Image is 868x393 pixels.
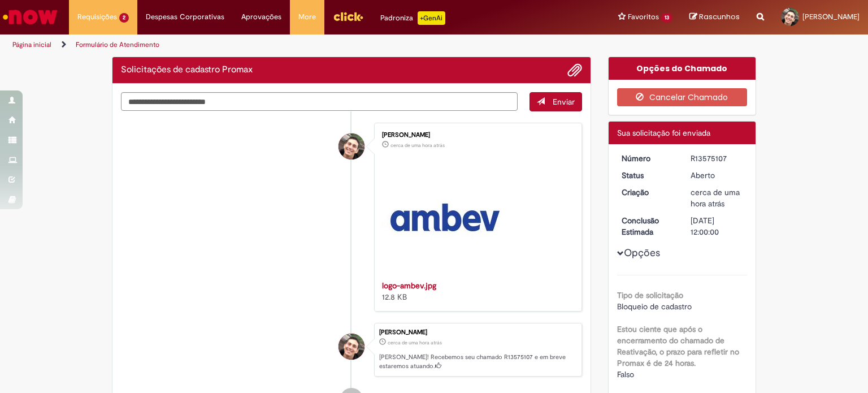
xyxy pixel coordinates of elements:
a: logo-ambev.jpg [382,280,436,291]
span: Enviar [553,97,575,107]
span: More [298,11,316,23]
span: 13 [661,13,672,23]
div: Opções do Chamado [609,57,756,80]
li: Herbert Siqueira Jacinto [121,323,582,377]
p: +GenAi [418,11,445,25]
span: cerca de uma hora atrás [390,142,445,149]
div: Herbert Siqueira Jacinto [338,334,364,360]
span: Falso [617,369,634,379]
span: Sua solicitação foi enviada [617,128,710,138]
span: Aprovações [241,11,281,23]
div: Padroniza [380,11,445,25]
span: 2 [119,13,129,23]
div: Herbert Siqueira Jacinto [338,133,364,159]
b: Tipo de solicitação [617,290,683,300]
span: Despesas Corporativas [146,11,224,23]
div: [PERSON_NAME] [379,329,576,336]
h2: Solicitações de cadastro Promax Histórico de tíquete [121,65,253,75]
ul: Trilhas de página [8,34,570,55]
span: cerca de uma hora atrás [388,339,442,346]
p: [PERSON_NAME]! Recebemos seu chamado R13575107 e em breve estaremos atuando. [379,353,576,370]
a: Formulário de Atendimento [76,40,159,49]
span: Requisições [77,11,117,23]
dt: Status [613,170,683,181]
a: Página inicial [12,40,51,49]
span: Bloqueio de cadastro [617,301,692,312]
time: 29/09/2025 08:56:09 [691,187,740,209]
span: cerca de uma hora atrás [691,187,740,209]
dt: Conclusão Estimada [613,215,683,237]
span: Rascunhos [699,11,740,22]
div: [PERSON_NAME] [382,132,570,139]
div: Aberto [691,170,743,181]
dt: Criação [613,187,683,198]
button: Enviar [530,92,582,111]
time: 29/09/2025 08:56:07 [390,142,445,149]
div: 12.8 KB [382,280,570,303]
span: [PERSON_NAME] [802,12,860,21]
dt: Número [613,153,683,164]
div: 29/09/2025 08:56:09 [691,187,743,209]
img: click_logo_yellow_360x200.png [333,8,363,25]
span: Favoritos [628,11,659,23]
div: R13575107 [691,153,743,164]
div: [DATE] 12:00:00 [691,215,743,237]
button: Cancelar Chamado [617,88,748,106]
a: Rascunhos [689,12,740,23]
textarea: Digite sua mensagem aqui... [121,92,518,111]
img: ServiceNow [1,6,59,28]
time: 29/09/2025 08:56:09 [388,339,442,346]
button: Adicionar anexos [567,63,582,77]
b: Estou ciente que após o encerramento do chamado de Reativação, o prazo para refletir no Promax é ... [617,324,739,368]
